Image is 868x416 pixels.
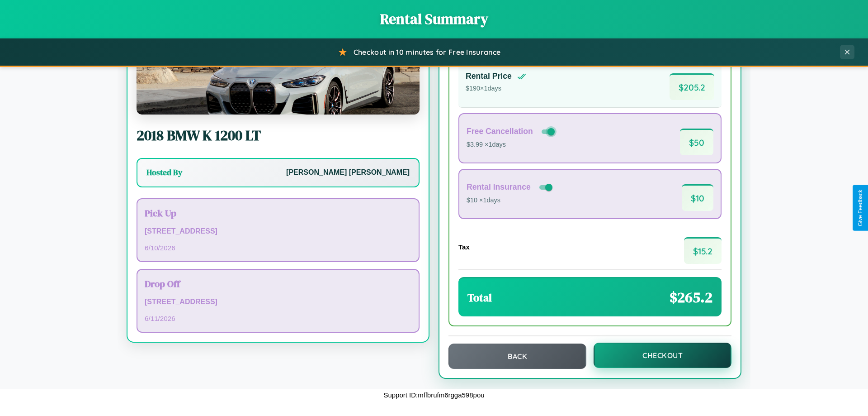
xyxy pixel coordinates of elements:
h3: Pick Up [145,206,411,220]
img: BMW K 1200 LT [137,24,420,115]
p: [STREET_ADDRESS] [145,225,411,238]
p: [PERSON_NAME] [PERSON_NAME] [286,166,410,179]
h3: Drop Off [145,277,411,290]
h3: Hosted By [146,167,182,178]
p: 6 / 11 / 2026 [145,312,411,325]
h4: Rental Insurance [467,182,531,192]
span: $ 265.2 [670,287,712,307]
p: $10 × 1 days [467,195,554,206]
span: $ 15.2 [684,237,722,264]
button: Back [448,344,586,369]
p: [STREET_ADDRESS] [145,296,411,309]
span: $ 10 [682,184,713,211]
p: Support ID: mffbrufm6rgga598pou [383,389,484,401]
p: $ 190 × 1 days [466,83,526,95]
span: Checkout in 10 minutes for Free Insurance [354,48,500,57]
div: Give Feedback [857,190,863,226]
h4: Rental Price [466,72,512,81]
h4: Tax [458,243,470,251]
h4: Free Cancellation [467,127,533,136]
h2: 2018 BMW K 1200 LT [137,125,420,145]
h1: Rental Summary [9,9,859,29]
span: $ 50 [680,129,713,155]
p: 6 / 10 / 2026 [145,242,411,254]
button: Checkout [594,343,731,368]
p: $3.99 × 1 days [467,139,557,151]
span: $ 205.2 [670,73,714,100]
h3: Total [467,290,492,305]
